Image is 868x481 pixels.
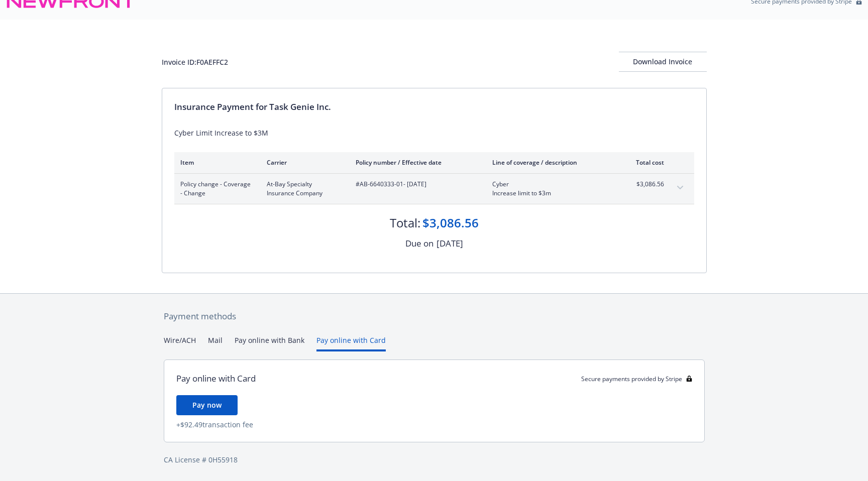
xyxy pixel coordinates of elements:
span: At-Bay Specialty Insurance Company [267,180,340,198]
button: Pay online with Bank [235,335,304,351]
span: Cyber [492,180,610,189]
span: Policy change - Coverage - Change [180,180,251,198]
div: Invoice ID: F0AEFFC2 [162,57,228,67]
span: $3,086.56 [626,180,664,189]
span: Pay now [192,400,222,410]
button: Download Invoice [619,52,707,72]
div: + $92.49 transaction fee [176,419,692,430]
span: CyberIncrease limit to $3m [492,180,610,198]
div: Item [180,158,251,167]
div: Secure payments provided by Stripe [581,375,692,383]
div: Total cost [626,158,664,167]
div: $3,086.56 [422,214,479,231]
span: #AB-6640333-01 - [DATE] [356,180,476,189]
div: Line of coverage / description [492,158,610,167]
div: [DATE] [437,237,463,250]
button: Wire/ACH [164,335,196,351]
div: Pay online with Card [176,372,256,385]
div: CA License # 0H55918 [164,454,705,465]
div: Carrier [267,158,340,167]
button: Pay online with Card [316,335,386,351]
div: Policy change - Coverage - ChangeAt-Bay Specialty Insurance Company#AB-6640333-01- [DATE]CyberInc... [174,174,694,204]
div: Cyber Limit Increase to $3M [174,128,694,138]
div: Insurance Payment for Task Genie Inc. [174,100,694,113]
div: Payment methods [164,310,705,323]
div: Due on [405,237,433,250]
div: Policy number / Effective date [356,158,476,167]
span: Increase limit to $3m [492,189,610,198]
div: Total: [390,214,420,231]
button: expand content [672,180,688,196]
button: Pay now [176,395,238,415]
div: Download Invoice [619,52,707,71]
button: Mail [208,335,223,351]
